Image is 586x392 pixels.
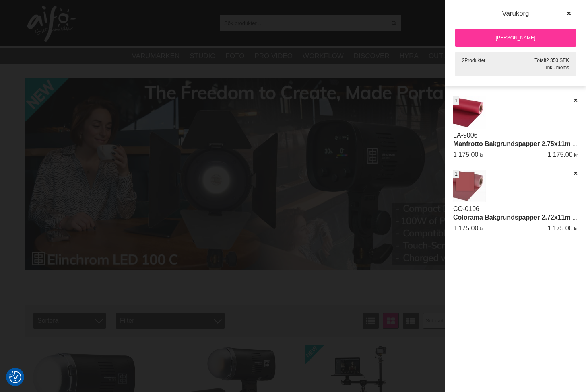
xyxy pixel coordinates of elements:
span: Produkter [464,57,485,63]
span: 1 175.00 [547,151,572,158]
span: 1 175.00 [453,225,478,232]
a: CO-0196 [453,205,479,212]
span: Varukorg [502,10,529,17]
span: 1 175.00 [547,225,572,232]
img: Revisit consent button [9,371,21,383]
span: 1 [455,97,458,104]
a: LA-9006 [453,132,478,139]
span: 1 175.00 [453,151,478,158]
span: 1 [455,170,458,178]
a: [PERSON_NAME] [455,29,576,47]
span: Inkl. moms [546,65,569,70]
span: Totalt [534,57,546,63]
span: 2 [462,57,465,63]
img: Colorama Bakgrundspapper 2.72x11m Copper [453,170,486,202]
button: Samtyckesinställningar [9,370,21,384]
span: 2 350 SEK [546,57,569,63]
img: Manfrotto Bakgrundspapper 2.75x11m Wine [453,96,486,129]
